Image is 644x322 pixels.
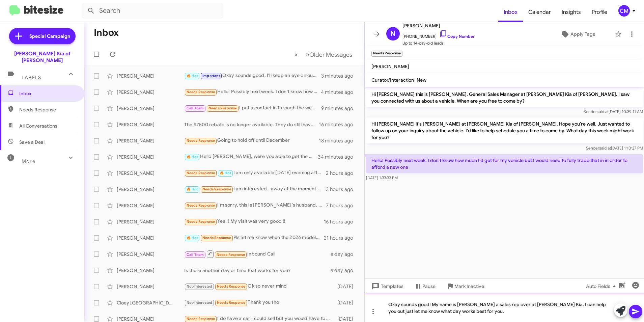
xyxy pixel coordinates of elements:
div: a day ago [331,267,359,274]
div: Ok so never mind [184,283,334,290]
span: Sender [DATE] 1:10:27 PM [586,145,643,151]
span: Needs Response [202,236,231,240]
span: Inbox [19,90,77,97]
div: The $7500 rebate is no longer available. They do still have rebates from Kia. [184,121,319,128]
div: [PERSON_NAME] [117,89,184,96]
div: Going to hold off until December [184,137,319,144]
div: [PERSON_NAME] [117,105,184,112]
div: I put a contact in through the website for a used vehicle. I don't need brand new, but I have a c... [184,104,321,112]
div: a day ago [331,251,359,258]
span: All Conversations [19,123,57,129]
button: Previous [290,48,302,61]
span: Up to 14-day-old leads [402,40,475,47]
div: [PERSON_NAME] [117,283,184,290]
div: [PERSON_NAME] [117,235,184,241]
span: Inbox [498,2,523,22]
div: [PERSON_NAME] [117,137,184,144]
div: [PERSON_NAME] [117,154,184,160]
span: More [22,158,35,164]
span: Older Messages [309,51,352,58]
div: [DATE] [334,283,359,290]
span: » [306,50,309,59]
div: [PERSON_NAME] [117,202,184,209]
div: Pls let me know when the 2026 models will be available [184,234,324,242]
div: I'm sorry, this is [PERSON_NAME]'s husband, [PERSON_NAME]. I'm the one who drives the forte daily... [184,202,326,209]
button: Next [302,48,356,61]
div: 3 hours ago [326,186,359,193]
div: 7 hours ago [326,202,359,209]
span: Needs Response [187,171,215,175]
span: Not-Interested [187,284,213,289]
span: Needs Response [187,317,215,321]
span: Needs Response [217,252,245,257]
button: Templates [365,280,409,292]
span: [PERSON_NAME] [402,22,475,30]
div: 34 minutes ago [318,154,359,160]
span: Auto Fields [586,280,618,292]
p: Hi [PERSON_NAME] this is [PERSON_NAME], General Sales Manager at [PERSON_NAME] Kia of [PERSON_NAM... [366,88,643,107]
div: 2 hours ago [326,170,359,177]
span: Needs Response [187,203,215,208]
span: Needs Response [187,219,215,224]
div: I am only available [DATE] evening after 6:00pm. Does that work for you? [184,169,326,177]
span: Curator/Interaction [371,77,414,83]
div: Is there another day or time that works for you? [184,267,331,274]
span: Apply Tags [570,28,595,40]
span: Call Them [187,252,204,257]
div: Inbound Call [184,250,331,258]
span: 🔥 Hot [187,155,198,159]
span: said at [596,109,608,114]
div: [PERSON_NAME] [117,218,184,225]
span: Important [202,74,220,78]
div: 4 minutes ago [321,89,359,96]
div: Hello! Possibly next week. I don't know how much I'd get for my vehicle but I would need to fully... [184,88,321,96]
span: New [417,77,426,83]
span: Mark Inactive [454,280,484,292]
div: Hello [PERSON_NAME], were you able to get the vin to the mitsubishi? [184,153,318,161]
input: Search [82,3,223,19]
span: [PERSON_NAME] [371,63,409,70]
span: Needs Response [217,284,246,289]
div: I am interested.. away at the moment maybe later October [184,185,326,193]
span: Not-Interested [187,300,213,305]
a: Special Campaign [9,28,76,44]
span: said at [599,145,611,151]
span: 🔥 Hot [187,236,198,240]
span: Call Them [187,106,204,110]
span: Needs Response [19,106,77,113]
span: Needs Response [187,138,215,143]
div: CM [618,5,630,17]
a: Profile [586,2,613,22]
span: 🔥 Hot [220,171,231,175]
span: Needs Response [208,106,237,110]
button: Mark Inactive [441,280,489,292]
span: Special Campaign [29,33,70,39]
a: Calendar [523,2,556,22]
span: Sender [DATE] 10:39:11 AM [583,109,643,114]
div: [PERSON_NAME] [117,73,184,79]
button: CM [613,5,637,17]
span: [DATE] 1:33:33 PM [366,175,398,180]
span: Pause [422,280,436,292]
span: Labels [22,75,41,81]
span: Save a Deal [19,139,45,145]
div: 16 hours ago [324,218,359,225]
small: Needs Response [371,51,402,57]
span: [PHONE_NUMBER] [402,30,475,40]
div: 3 minutes ago [321,73,359,79]
button: Auto Fields [581,280,624,292]
span: 🔥 Hot [187,187,198,191]
div: Yes !! My visit was very good !! [184,218,324,225]
a: Insights [556,2,586,22]
span: 🔥 Hot [187,74,198,78]
a: Copy Number [439,34,475,39]
div: [PERSON_NAME] [117,267,184,274]
div: 9 minutes ago [321,105,359,112]
div: Cloey [GEOGRAPHIC_DATA] [117,299,184,306]
p: Hi [PERSON_NAME] it's [PERSON_NAME] at [PERSON_NAME] Kia of [PERSON_NAME]. Hope you're well. Just... [366,118,643,143]
div: [PERSON_NAME] [117,170,184,177]
div: 16 minutes ago [319,121,359,128]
